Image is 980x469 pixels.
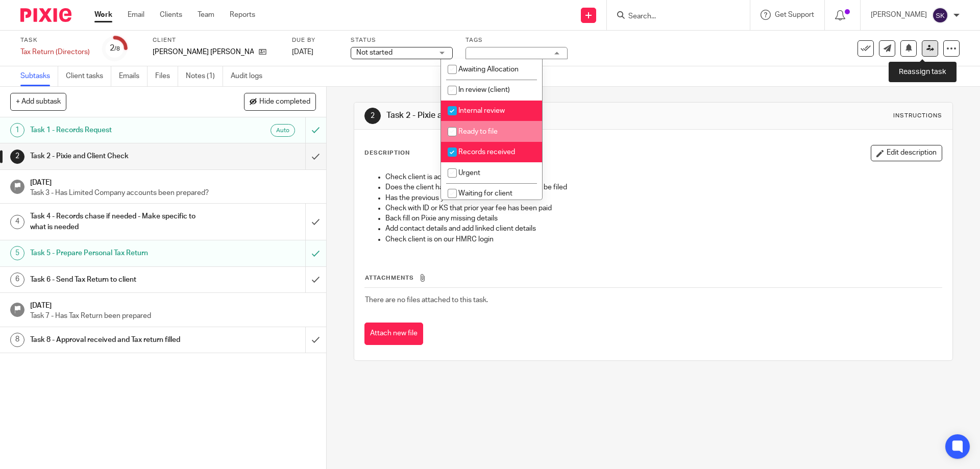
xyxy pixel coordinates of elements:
div: Tax Return (Directors) [20,47,90,57]
div: Instructions [893,112,942,120]
a: Notes (1) [186,66,223,86]
h1: Task 2 - Pixie and Client Check [386,110,675,121]
label: Tags [465,36,568,44]
a: Audit logs [231,66,270,86]
h1: Task 6 - Send Tax Return to client [30,272,207,287]
label: Due by [292,36,338,44]
p: [PERSON_NAME] [PERSON_NAME] [153,47,254,57]
h1: Task 5 - Prepare Personal Tax Return [30,245,207,261]
input: Search [627,12,719,21]
p: Does the client have a UTR or is a SA1 required to be filed [385,182,941,192]
img: Pixie [20,8,71,22]
label: Task [20,36,90,44]
button: Edit description [871,145,942,161]
div: 2 [10,150,24,164]
span: Not started [356,49,393,56]
div: 8 [10,333,24,347]
h1: [DATE] [30,175,316,188]
span: Urgent [458,169,480,177]
span: Waiting for client [458,190,512,197]
p: Task 3 - Has Limited Company accounts been prepared? [30,188,316,198]
div: 6 [10,273,24,287]
span: Attachments [365,275,414,281]
button: + Add subtask [10,93,66,110]
p: Add contact details and add linked client details [385,224,941,234]
span: Awaiting Allocation [458,66,519,73]
a: Team [198,10,214,20]
span: In review (client) [458,86,510,93]
p: Check with ID or KS that prior year fee has been paid [385,203,941,213]
span: [DATE] [292,48,313,56]
button: Attach new file [364,323,423,345]
p: Back fill on Pixie any missing details [385,213,941,224]
p: Check client is actually a client [385,172,941,182]
a: Email [128,10,144,20]
div: 5 [10,246,24,260]
p: Has the previous years SAIT been filled? [385,193,941,203]
h1: [DATE] [30,298,316,311]
a: Clients [160,10,182,20]
p: Description [364,149,410,157]
small: /8 [114,46,120,52]
a: Reports [230,10,255,20]
img: svg%3E [932,7,948,23]
a: Subtasks [20,66,58,86]
span: Internal review [458,107,505,114]
div: 2 [110,42,120,54]
p: Check client is on our HMRC login [385,234,941,244]
button: Hide completed [244,93,316,110]
p: [PERSON_NAME] [871,10,927,20]
h1: Task 4 - Records chase if needed - Make specific to what is needed [30,209,207,235]
div: 1 [10,123,24,137]
span: Records received [458,149,515,156]
h1: Task 1 - Records Request [30,122,207,138]
div: 4 [10,215,24,229]
p: Task 7 - Has Tax Return been prepared [30,311,316,321]
span: There are no files attached to this task. [365,297,488,304]
label: Status [351,36,453,44]
span: Ready to file [458,128,498,135]
a: Files [155,66,178,86]
a: Emails [119,66,148,86]
a: Work [94,10,112,20]
span: Hide completed [259,98,310,106]
div: Auto [271,124,295,137]
h1: Task 8 - Approval received and Tax return filled [30,332,207,348]
span: Get Support [775,11,814,18]
label: Client [153,36,279,44]
div: 2 [364,108,381,124]
a: Client tasks [66,66,111,86]
h1: Task 2 - Pixie and Client Check [30,149,207,164]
